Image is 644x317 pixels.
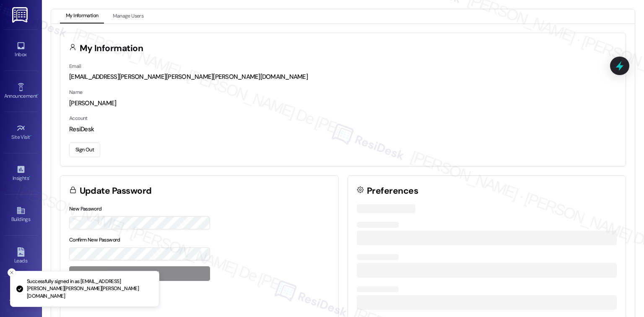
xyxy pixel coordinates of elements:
[367,187,418,195] h3: Preferences
[4,286,38,309] a: Templates •
[69,236,120,243] label: Confirm New Password
[4,121,38,144] a: Site Visit •
[4,162,38,185] a: Insights •
[4,39,38,61] a: Inbox
[30,133,31,139] span: •
[29,174,30,180] span: •
[107,9,149,23] button: Manage Users
[8,268,16,277] button: Close toast
[69,115,88,122] label: Account
[60,9,104,23] button: My Information
[69,99,617,108] div: [PERSON_NAME]
[69,125,617,134] div: ResiDesk
[4,245,38,268] a: Leads
[69,143,100,157] button: Sign Out
[4,203,38,226] a: Buildings
[80,44,143,53] h3: My Information
[12,7,29,23] img: ResiDesk Logo
[69,205,102,212] label: New Password
[27,278,152,300] p: Successfully signed in as [EMAIL_ADDRESS][PERSON_NAME][PERSON_NAME][PERSON_NAME][DOMAIN_NAME]
[69,63,81,70] label: Email
[37,92,39,98] span: •
[69,73,617,81] div: [EMAIL_ADDRESS][PERSON_NAME][PERSON_NAME][PERSON_NAME][DOMAIN_NAME]
[80,187,152,195] h3: Update Password
[69,89,83,96] label: Name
